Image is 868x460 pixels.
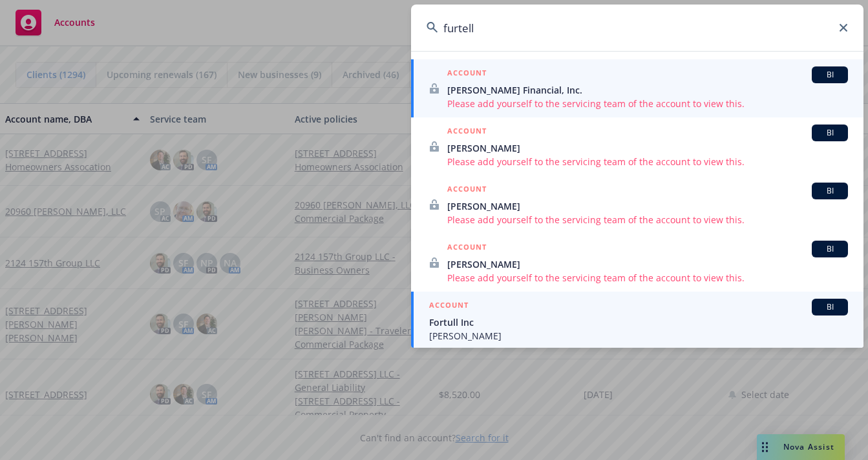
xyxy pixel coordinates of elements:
[447,241,487,256] h5: ACCOUNT
[817,301,843,313] span: BI
[447,183,487,198] h5: ACCOUNT
[429,329,848,343] span: [PERSON_NAME]
[817,69,843,81] span: BI
[411,292,863,350] a: ACCOUNTBIFortull Inc[PERSON_NAME]
[411,234,863,292] a: ACCOUNTBI[PERSON_NAME]Please add yourself to the servicing team of the account to view this.
[447,97,848,110] span: Please add yourself to the servicing team of the account to view this.
[429,299,469,314] h5: ACCOUNT
[447,155,848,168] span: Please add yourself to the servicing team of the account to view this.
[411,175,863,234] a: ACCOUNTBI[PERSON_NAME]Please add yourself to the servicing team of the account to view this.
[447,83,848,97] span: [PERSON_NAME] Financial, Inc.
[447,199,848,213] span: [PERSON_NAME]
[447,141,848,155] span: [PERSON_NAME]
[817,127,843,139] span: BI
[817,185,843,197] span: BI
[429,315,848,329] span: Fortull Inc
[447,271,848,285] span: Please add yourself to the servicing team of the account to view this.
[411,5,863,51] input: Search...
[447,213,848,226] span: Please add yourself to the servicing team of the account to view this.
[447,66,487,82] h5: ACCOUNT
[817,243,843,255] span: BI
[411,59,863,117] a: ACCOUNTBI[PERSON_NAME] Financial, Inc.Please add yourself to the servicing team of the account to...
[411,117,863,175] a: ACCOUNTBI[PERSON_NAME]Please add yourself to the servicing team of the account to view this.
[447,125,487,140] h5: ACCOUNT
[447,257,848,271] span: [PERSON_NAME]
